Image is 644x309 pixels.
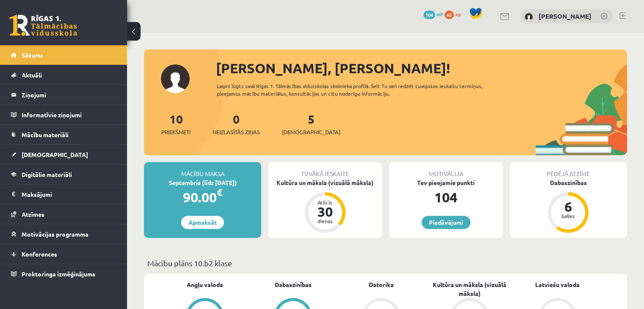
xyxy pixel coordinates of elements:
a: Maksājumi [11,185,116,204]
a: 10Priekšmeti [161,111,191,136]
div: Tuvākā ieskaite [268,162,382,178]
span: 65 [445,11,454,19]
a: Mācību materiāli [11,125,116,144]
span: Konferences [22,250,57,258]
a: Informatīvie ziņojumi [11,105,116,124]
legend: Informatīvie ziņojumi [22,105,116,124]
a: Motivācijas programma [11,224,116,244]
span: mP [437,11,443,17]
a: Digitālie materiāli [11,165,116,184]
a: Apmaksāt [181,216,224,229]
img: Emīlija Zelča [525,13,533,21]
span: [DEMOGRAPHIC_DATA] [22,151,88,158]
span: 104 [423,11,435,19]
span: Sākums [22,51,43,59]
div: Motivācija [389,162,503,178]
a: Aktuāli [11,65,116,85]
div: dienas [312,218,338,223]
a: Proktoringa izmēģinājums [11,264,116,284]
span: € [217,186,222,199]
span: xp [455,11,461,17]
a: Rīgas 1. Tālmācības vidusskola [9,15,77,36]
a: 5[DEMOGRAPHIC_DATA] [282,111,340,136]
a: Dabaszinības [275,280,312,289]
span: Proktoringa izmēģinājums [22,270,95,278]
a: Atzīmes [11,204,116,224]
a: Konferences [11,244,116,264]
a: Datorika [369,280,394,289]
span: Atzīmes [22,210,44,218]
span: [DEMOGRAPHIC_DATA] [282,128,340,136]
div: Tev pieejamie punkti [389,178,503,187]
div: Pēdējā atzīme [510,162,627,178]
span: Motivācijas programma [22,230,88,238]
span: Neizlasītās ziņas [213,128,260,136]
div: Atlicis [312,200,338,205]
div: Laipni lūgts savā Rīgas 1. Tālmācības vidusskolas skolnieka profilā. Šeit Tu vari redzēt tuvojošo... [217,82,507,97]
a: Kultūra un māksla (vizuālā māksla) Atlicis 30 dienas [268,178,382,234]
a: [DEMOGRAPHIC_DATA] [11,145,116,164]
span: Digitālie materiāli [22,171,72,178]
a: Ziņojumi [11,85,116,105]
div: [PERSON_NAME], [PERSON_NAME]! [216,58,627,78]
div: Dabaszinības [510,178,627,187]
div: Septembris (līdz [DATE]) [144,178,261,187]
a: 104 mP [423,11,443,17]
span: Mācību materiāli [22,131,69,138]
a: Kultūra un māksla (vizuālā māksla) [426,280,514,298]
a: 0Neizlasītās ziņas [213,111,260,136]
a: Dabaszinības 6 balles [510,178,627,234]
div: 104 [389,187,503,207]
a: [PERSON_NAME] [539,12,591,20]
div: 6 [556,200,581,213]
span: Aktuāli [22,71,42,79]
div: 90.00 [144,187,261,207]
a: Angļu valoda [187,280,223,289]
legend: Maksājumi [22,185,116,204]
a: 65 xp [445,11,465,17]
div: Kultūra un māksla (vizuālā māksla) [268,178,382,187]
a: Latviešu valoda [535,280,580,289]
div: balles [556,213,581,218]
a: Sākums [11,45,116,65]
span: Priekšmeti [161,128,191,136]
div: Mācību maksa [144,162,261,178]
legend: Ziņojumi [22,85,116,105]
p: Mācību plāns 10.b2 klase [147,257,624,269]
div: 30 [312,205,338,218]
a: Piedāvājumi [422,216,470,229]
